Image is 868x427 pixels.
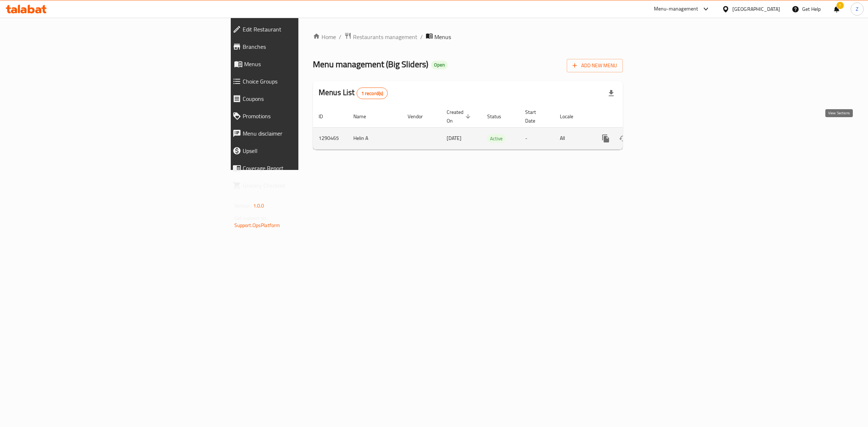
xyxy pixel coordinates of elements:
[227,142,376,159] a: Upsell
[243,129,370,138] span: Menu disclaimer
[227,90,376,107] a: Coupons
[560,112,583,121] span: Locale
[227,107,376,125] a: Promotions
[420,33,423,41] li: /
[227,38,376,55] a: Branches
[234,221,280,230] a: Support.OpsPlatform
[447,108,473,125] span: Created On
[244,60,370,68] span: Menus
[434,33,451,41] span: Menus
[344,32,417,42] a: Restaurants management
[243,77,370,86] span: Choice Groups
[519,127,554,149] td: -
[319,112,332,121] span: ID
[487,112,511,121] span: Status
[227,73,376,90] a: Choice Groups
[353,33,417,41] span: Restaurants management
[243,25,370,34] span: Edit Restaurant
[319,87,388,99] h2: Menus List
[431,62,448,68] span: Open
[573,61,617,70] span: Add New Menu
[487,134,506,143] span: Active
[597,130,614,147] button: more
[357,90,388,97] span: 1 record(s)
[567,59,623,72] button: Add New Menu
[732,5,780,13] div: [GEOGRAPHIC_DATA]
[243,94,370,103] span: Coupons
[243,112,370,120] span: Promotions
[227,55,376,73] a: Menus
[447,133,461,143] span: [DATE]
[234,201,252,210] span: Version:
[353,112,375,121] span: Name
[253,201,264,210] span: 1.0.0
[856,5,859,13] span: Z
[313,32,623,42] nav: breadcrumb
[243,42,370,51] span: Branches
[431,61,448,69] div: Open
[243,181,370,190] span: Grocery Checklist
[554,127,591,149] td: All
[654,5,698,13] div: Menu-management
[243,164,370,172] span: Coverage Report
[591,106,672,128] th: Actions
[603,85,620,102] div: Export file
[525,108,545,125] span: Start Date
[408,112,432,121] span: Vendor
[243,146,370,155] span: Upsell
[234,213,268,223] span: Get support on:
[357,87,388,99] div: Total records count
[227,21,376,38] a: Edit Restaurant
[614,130,632,147] button: Change Status
[313,106,672,150] table: enhanced table
[227,177,376,194] a: Grocery Checklist
[227,159,376,177] a: Coverage Report
[227,125,376,142] a: Menu disclaimer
